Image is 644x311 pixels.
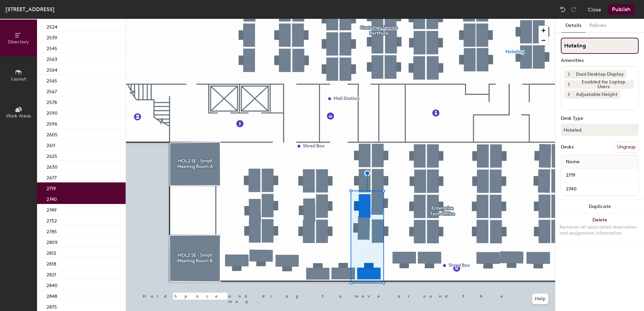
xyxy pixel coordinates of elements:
span: 1 [568,81,570,88]
p: 2564 [46,65,57,73]
div: Desks [561,144,574,150]
div: Amenities [561,58,639,63]
p: 2630 [46,162,58,170]
span: 1 [568,71,570,78]
span: Directory [8,39,29,45]
input: Unnamed desk [562,184,637,194]
p: 2563 [46,55,57,62]
p: 2821 [46,270,56,278]
button: Hoteled [561,124,639,136]
img: Undo [559,6,566,13]
p: 2677 [46,173,57,181]
span: Layout [11,76,26,82]
p: 2809 [46,238,58,245]
button: DeleteRemoves all associated reservation and assignment information [555,213,644,243]
p: 2611 [46,141,55,148]
img: Redo [570,6,577,13]
button: Publish [608,4,635,15]
p: 2719 [46,184,56,192]
p: 2752 [46,216,57,224]
div: [STREET_ADDRESS] [5,5,55,13]
button: Policies [585,19,610,33]
p: 2539 [46,33,57,41]
button: Ungroup [614,141,639,153]
p: 2590 [46,108,58,116]
button: 1 [564,90,573,99]
p: 2596 [46,119,57,127]
button: Close [588,4,601,15]
p: 2818 [46,259,56,267]
div: Dual Desktop Display [573,70,626,79]
button: 1 [564,70,573,79]
p: 2840 [46,281,58,288]
p: 2545 [46,44,57,51]
div: Removes all associated reservation and assignment information [559,224,640,236]
button: 1 [564,80,573,89]
span: Name [562,156,583,168]
div: Adjustable Height [573,90,620,99]
div: Desk Type [561,116,639,121]
button: Details [561,19,585,33]
p: 2740 [46,195,57,202]
p: 2578 [46,98,57,105]
p: 2524 [46,22,57,30]
p: 2625 [46,151,57,159]
button: Help [532,293,548,304]
span: 1 [568,91,570,98]
p: 2785 [46,227,57,235]
p: 2567 [46,87,57,95]
div: Enabled for Laptop Users [573,80,634,89]
p: 2749 [46,205,57,213]
span: Work Areas [6,113,31,119]
p: 2565 [46,76,57,84]
p: 2605 [46,130,58,138]
p: 2875 [46,302,57,310]
input: Unnamed desk [562,171,637,180]
p: 2812 [46,248,56,256]
p: 2848 [46,291,57,299]
button: Duplicate [555,200,644,213]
